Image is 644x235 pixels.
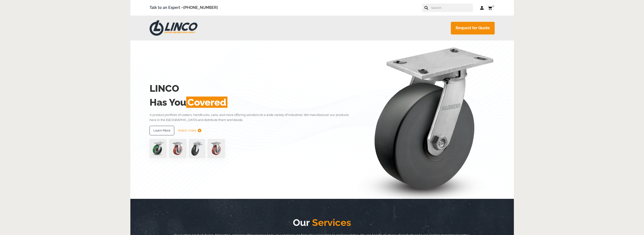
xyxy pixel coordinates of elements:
img: capture-59611-removebg-preview-1.png [208,139,225,158]
a: 0 [488,5,495,11]
a: [PHONE_NUMBER] [183,5,218,10]
img: subtract.png [198,129,201,132]
span: Covered [186,97,227,108]
a: Watch Video [178,126,201,135]
img: pn3orx8a-94725-1-1-.png [150,139,167,158]
input: Search [431,4,473,12]
img: linco_caster [357,40,495,199]
h2: Has You [150,95,356,109]
img: lvwpp200rst849959jpg-30522-removebg-preview-1.png [189,139,205,158]
span: Services [310,217,351,228]
a: Learn More [150,126,174,135]
span: Talk to an Expert – [150,5,218,11]
a: Request for Quote [451,22,495,34]
a: Log in [480,6,484,10]
img: capture-59611-removebg-preview-1.png [169,139,186,158]
h2: Our [169,216,476,229]
span: 0 [492,4,494,8]
h2: LINCO [150,81,356,95]
p: A product portfolio of casters, handtrucks, carts, and more offering solutions to a wide variety ... [150,112,356,123]
img: LINCO CASTERS & INDUSTRIAL SUPPLY [150,20,197,36]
